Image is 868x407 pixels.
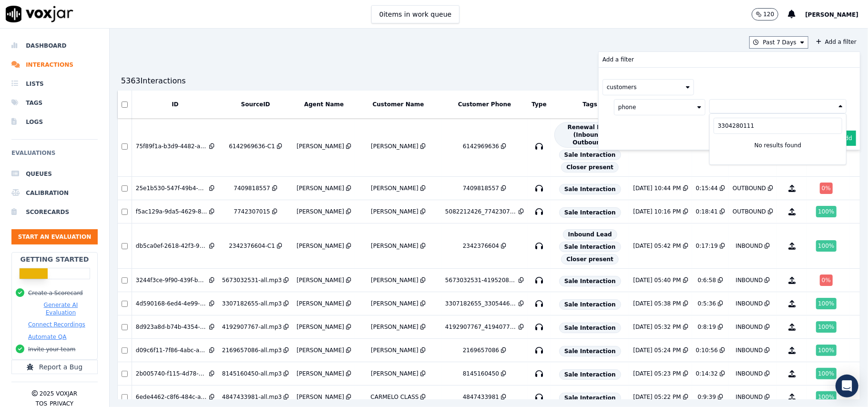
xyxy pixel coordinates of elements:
div: 6142969636 [463,142,499,150]
a: Dashboard [11,36,98,55]
div: 5673032531-all.mp3 [222,276,282,284]
div: 0:8:19 [698,323,716,331]
button: Invite your team [28,346,75,353]
div: Open Intercom Messenger [836,375,858,397]
div: INBOUND [736,276,763,284]
button: Automate QA [28,333,66,341]
div: [PERSON_NAME] [296,184,344,192]
div: [PERSON_NAME] [371,208,419,215]
span: Sale Interaction [559,184,621,194]
div: INBOUND [736,242,763,250]
button: Past 7 Days [749,36,808,49]
div: [DATE] 05:22 PM [633,393,681,401]
button: [PERSON_NAME] [805,9,868,20]
div: [PERSON_NAME] [296,242,344,250]
button: SourceID [241,101,270,109]
div: 6142969636-C1 [229,142,275,150]
div: INBOUND [736,346,763,354]
div: [DATE] 05:32 PM [633,323,681,331]
div: [DATE] 05:23 PM [633,370,681,377]
span: Sale Interaction [559,369,621,380]
div: 0 % [820,183,833,194]
div: [PERSON_NAME] [371,142,419,150]
div: 2b005740-f115-4d78-a98d-4ba007721760 [136,370,207,377]
button: 0items in work queue [371,5,460,23]
div: 100 % [816,368,836,379]
div: 6ede4462-c8f6-484c-a49b-519f78188033 [136,393,207,401]
div: 4192907767-all.mp3 [222,323,282,331]
div: 3244f3ce-9f90-439f-b275-a614de5fe731 [136,276,207,284]
a: Queues [11,164,98,183]
button: phone [614,99,705,115]
div: INBOUND [736,300,763,307]
div: 2342376604 [463,242,499,250]
div: 3307182655_3305446624 [445,300,517,307]
div: 100 % [816,206,836,217]
div: 0:9:39 [698,393,716,401]
div: 100 % [816,345,836,356]
span: Sale Interaction [559,299,621,310]
div: [PERSON_NAME] [296,276,344,284]
div: 100 % [816,391,836,403]
div: [DATE] 05:38 PM [633,300,681,307]
div: [PERSON_NAME] [371,323,419,331]
div: [PERSON_NAME] [296,393,344,401]
div: INBOUND [736,323,763,331]
div: [PERSON_NAME] [296,208,344,215]
span: [PERSON_NAME] [805,11,858,18]
div: 8145160450 [463,370,499,377]
div: [PERSON_NAME] [296,300,344,307]
div: 0:15:44 [696,184,718,192]
div: 25e1b530-547f-49b4-b5b2-ca27abfcad5e [136,184,207,192]
div: 2342376604-C1 [229,242,275,250]
h6: Evaluations [11,147,98,164]
div: 5363 Interaction s [121,75,186,87]
div: 7742307015 [234,208,270,215]
div: OUTBOUND [733,184,766,192]
div: 7409818557 [463,184,499,192]
div: 75f89f1a-b3d9-4482-a44f-b6f29530a027 [136,142,207,150]
a: Tags [11,93,98,112]
a: Calibration [11,183,98,203]
p: 2025 Voxjar [40,390,77,397]
button: 120 [752,8,779,20]
div: 5673032531-4195208553 [445,276,517,284]
span: Sale Interaction [559,276,621,286]
div: f5ac129a-9da5-4629-88d5-ff08f9f86aad [136,208,207,215]
div: 7409818557 [234,184,270,192]
div: [PERSON_NAME] [296,323,344,331]
div: [DATE] 05:42 PM [633,242,681,250]
a: Scorecards [11,203,98,222]
button: Create a Scorecard [28,289,83,297]
button: Add a filterAdd a filter customers phone No results found Cancel Add [812,36,860,48]
button: Connect Recordings [28,321,85,328]
span: Sale Interaction [559,346,621,356]
div: No results found [714,134,842,157]
div: 0 % [820,275,833,286]
span: Sale Interaction [559,393,621,403]
button: Generate AI Evaluation [28,301,93,316]
div: [DATE] 05:24 PM [633,346,681,354]
button: Add [837,131,856,146]
button: Agent Name [304,101,344,109]
li: Lists [11,74,98,93]
input: Search comma separated [714,118,842,134]
button: Tags [582,101,597,109]
button: Start an Evaluation [11,229,98,244]
div: 4847433981 [463,393,499,401]
div: 5082212426_7742307015 [445,208,517,215]
div: 0:17:19 [696,242,718,250]
a: Logs [11,112,98,132]
div: [DATE] 10:44 PM [633,184,681,192]
div: d09c6f11-7f86-4abc-a568-3fb3f689489e [136,346,207,354]
div: 8d923a8d-b74b-4354-bb97-474d9659290c [136,323,207,331]
span: Closer present [561,254,619,265]
div: [PERSON_NAME] [296,370,344,377]
div: 0:6:58 [698,276,716,284]
span: Sale Interaction [559,207,621,218]
div: 4192907767_4194077112 [445,323,517,331]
